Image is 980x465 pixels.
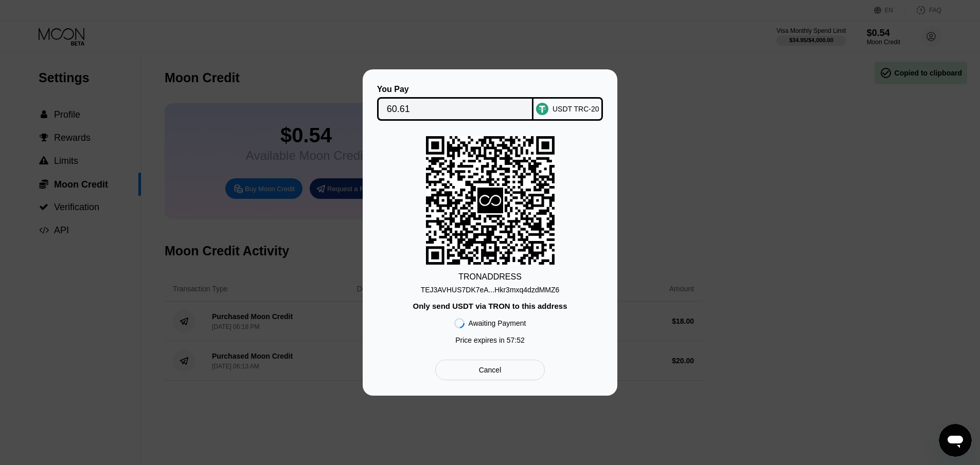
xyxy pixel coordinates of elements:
[377,85,534,94] div: You Pay
[421,286,560,294] div: TEJ3AVHUS7DK7eA...Hkr3mxq4dzdMMZ6
[435,360,545,380] div: Cancel
[421,282,560,294] div: TEJ3AVHUS7DK7eA...Hkr3mxq4dzdMMZ6
[479,365,502,375] div: Cancel
[413,302,567,310] div: Only send USDT via TRON to this address
[939,424,972,457] iframe: Button to launch messaging window
[378,85,602,121] div: You PayUSDT TRC-20
[507,336,525,344] span: 57 : 52
[458,272,522,282] div: TRON ADDRESS
[469,319,526,327] div: Awaiting Payment
[553,105,599,113] div: USDT TRC-20
[455,336,525,344] div: Price expires in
